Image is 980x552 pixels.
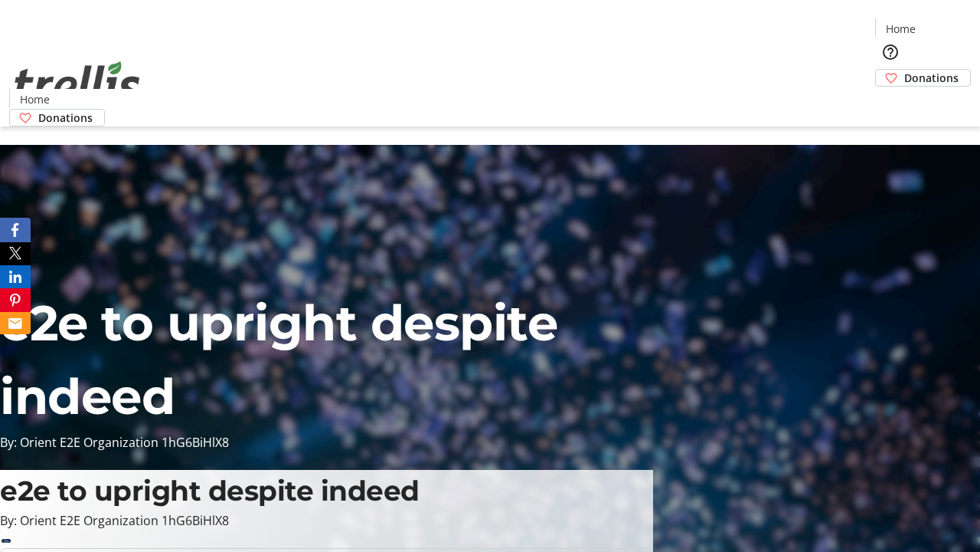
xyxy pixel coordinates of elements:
[875,37,906,67] button: Help
[38,110,93,126] span: Donations
[875,69,971,87] a: Donations
[20,91,50,107] span: Home
[886,21,916,37] span: Home
[875,87,906,117] button: Cart
[904,70,959,86] span: Donations
[9,109,105,127] a: Donations
[10,91,59,107] a: Home
[9,44,145,121] img: Orient E2E Organization 1hG6BiHlX8's Logo
[876,21,925,37] a: Home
